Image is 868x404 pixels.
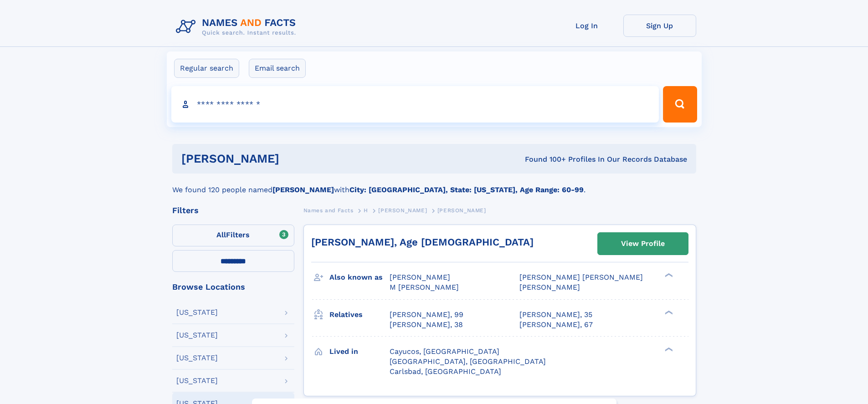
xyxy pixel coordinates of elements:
[364,207,368,214] span: H
[598,233,688,255] a: View Profile
[437,207,486,214] span: [PERSON_NAME]
[329,344,390,359] h3: Lived in
[621,233,665,254] div: View Profile
[663,86,697,123] button: Search Button
[390,320,463,330] a: [PERSON_NAME], 38
[663,346,673,352] div: ❯
[172,283,294,291] div: Browse Locations
[390,273,450,281] span: [PERSON_NAME]
[216,230,226,239] span: All
[176,332,218,339] div: [US_STATE]
[378,207,427,214] span: [PERSON_NAME]
[390,283,459,291] span: M [PERSON_NAME]
[390,367,501,376] span: Carlsbad, [GEOGRAPHIC_DATA]
[390,310,463,320] a: [PERSON_NAME], 99
[172,206,294,215] div: Filters
[172,15,303,39] img: Logo Names and Facts
[329,307,390,322] h3: Relatives
[176,377,218,384] div: [US_STATE]
[364,205,368,216] a: H
[311,236,534,248] a: [PERSON_NAME], Age [DEMOGRAPHIC_DATA]
[663,272,673,278] div: ❯
[303,205,354,216] a: Names and Facts
[249,59,306,78] label: Email search
[519,310,592,320] a: [PERSON_NAME], 35
[519,320,593,330] a: [PERSON_NAME], 67
[176,309,218,316] div: [US_STATE]
[171,86,659,123] input: search input
[550,15,623,37] a: Log In
[174,59,239,78] label: Regular search
[176,354,218,362] div: [US_STATE]
[663,309,673,315] div: ❯
[519,283,580,291] span: [PERSON_NAME]
[623,15,696,37] a: Sign Up
[519,273,643,281] span: [PERSON_NAME] [PERSON_NAME]
[402,154,687,164] div: Found 100+ Profiles In Our Records Database
[172,174,696,195] div: We found 120 people named with .
[378,205,427,216] a: [PERSON_NAME]
[349,185,584,194] b: City: [GEOGRAPHIC_DATA], State: [US_STATE], Age Range: 60-99
[390,347,499,356] span: Cayucos, [GEOGRAPHIC_DATA]
[181,153,402,164] h1: [PERSON_NAME]
[272,185,334,194] b: [PERSON_NAME]
[390,357,546,366] span: [GEOGRAPHIC_DATA], [GEOGRAPHIC_DATA]
[172,225,294,246] label: Filters
[329,270,390,285] h3: Also known as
